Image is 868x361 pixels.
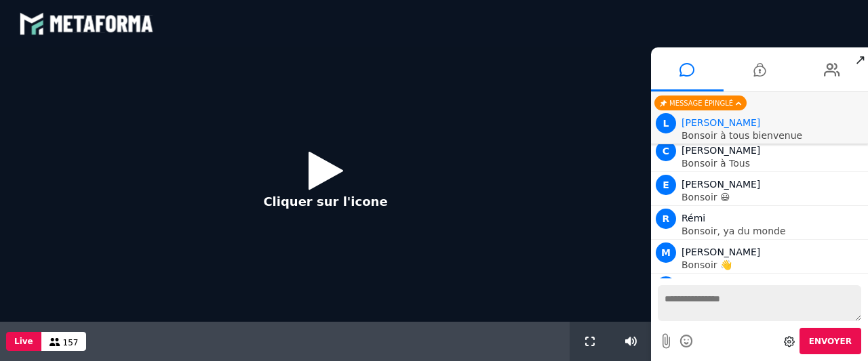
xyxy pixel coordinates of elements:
[656,276,676,297] span: C
[682,158,865,168] p: Bonsoir à Tous
[63,338,79,347] span: 157
[682,226,865,236] p: Bonsoir, ya du monde
[250,141,401,228] button: Cliquer sur l'icone
[682,247,760,257] span: [PERSON_NAME]
[682,145,760,156] span: [PERSON_NAME]
[656,242,676,263] span: M
[6,332,41,351] button: Live
[656,175,676,195] span: E
[800,328,861,354] button: Envoyer
[852,47,868,72] span: ↗
[682,117,760,128] span: Animateur
[682,213,705,224] span: Rémi
[656,209,676,229] span: R
[656,113,676,133] span: L
[682,131,865,140] p: Bonsoir à tous bienvenue
[682,260,865,270] p: Bonsoir 👋
[654,95,747,110] div: Message épinglé
[809,337,852,346] span: Envoyer
[263,192,387,211] p: Cliquer sur l'icone
[682,179,760,190] span: [PERSON_NAME]
[682,192,865,202] p: Bonsoir 😃
[656,141,676,161] span: C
